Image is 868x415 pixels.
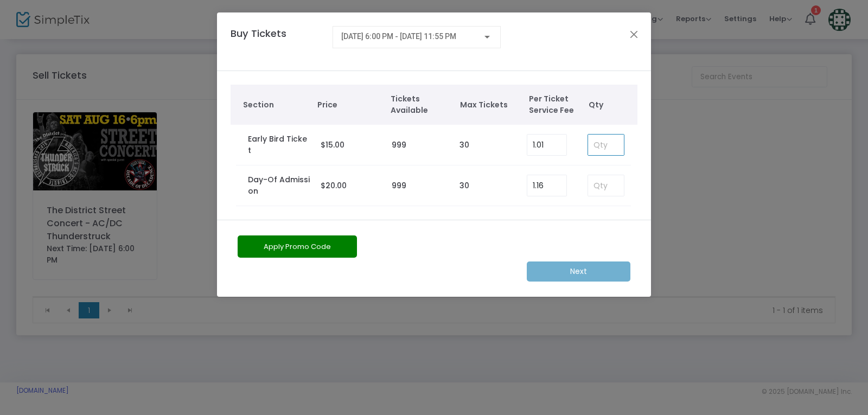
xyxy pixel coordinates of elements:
span: Price [317,99,380,111]
span: Section [243,99,307,111]
label: 999 [392,180,406,191]
span: [DATE] 6:00 PM - [DATE] 11:55 PM [341,32,456,41]
input: Enter Service Fee [527,175,566,196]
label: Early Bird Ticket [248,133,310,156]
input: Enter Service Fee [527,135,566,155]
span: $20.00 [321,180,347,191]
label: 30 [459,180,469,191]
input: Qty [588,135,624,155]
label: Day-Of Admission [248,174,310,197]
span: Per Ticket Service Fee [529,93,583,116]
button: Apply Promo Code [238,235,357,258]
span: Qty [589,99,632,111]
span: Tickets Available [391,93,449,116]
span: Max Tickets [460,99,519,111]
label: 30 [459,139,469,151]
span: $15.00 [321,139,344,150]
label: 999 [392,139,406,151]
button: Close [627,27,641,41]
input: Qty [588,175,624,196]
h4: Buy Tickets [225,26,327,57]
